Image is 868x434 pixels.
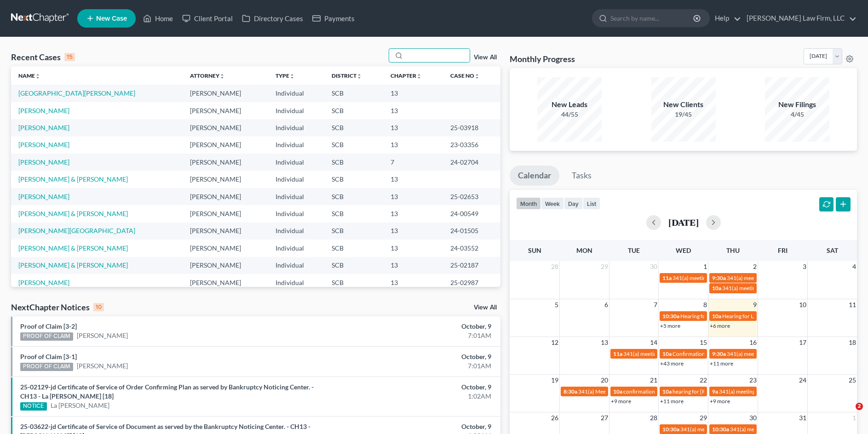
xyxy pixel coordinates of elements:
[583,197,600,210] button: list
[383,205,443,222] td: 13
[443,119,500,136] td: 25-03918
[798,375,807,386] span: 24
[268,257,324,274] td: Individual
[710,10,741,27] a: Help
[578,388,697,395] span: 341(a) Meeting of Creditors for [PERSON_NAME]
[660,322,680,329] a: +5 more
[610,10,695,27] input: Search by name...
[268,240,324,257] td: Individual
[183,137,268,154] td: [PERSON_NAME]
[673,274,761,281] span: 341(a) meeting for [PERSON_NAME]
[702,299,708,310] span: 8
[649,412,658,423] span: 28
[613,388,622,395] span: 10a
[680,313,801,320] span: Hearing for [PERSON_NAME] & [PERSON_NAME]
[20,363,73,371] div: PROOF OF CLAIM
[324,240,383,257] td: SCB
[268,119,324,136] td: Individual
[600,261,609,272] span: 29
[699,412,708,423] span: 29
[268,102,324,119] td: Individual
[450,72,480,79] a: Case Nounfold_more
[649,337,658,348] span: 14
[550,375,559,386] span: 19
[651,110,716,119] div: 19/45
[190,72,225,79] a: Attorneyunfold_more
[340,352,491,361] div: October, 9
[383,274,443,291] td: 13
[537,110,602,119] div: 44/55
[710,322,730,329] a: +6 more
[340,331,491,340] div: 7:01AM
[752,261,758,272] span: 2
[324,85,383,102] td: SCB
[613,350,622,357] span: 11a
[680,426,769,433] span: 341(a) meeting for [PERSON_NAME]
[474,74,480,79] i: unfold_more
[51,401,109,410] a: La [PERSON_NAME]
[183,274,268,291] td: [PERSON_NAME]
[324,205,383,222] td: SCB
[77,331,128,340] a: [PERSON_NAME]
[748,412,758,423] span: 30
[604,299,609,310] span: 6
[600,375,609,386] span: 20
[748,375,758,386] span: 23
[18,193,69,200] a: [PERSON_NAME]
[722,313,800,320] span: Hearing for La [PERSON_NAME]
[802,261,807,272] span: 3
[268,223,324,240] td: Individual
[564,197,583,210] button: day
[628,246,640,254] span: Tue
[183,85,268,102] td: [PERSON_NAME]
[391,72,422,79] a: Chapterunfold_more
[699,375,708,386] span: 22
[64,53,75,61] div: 15
[662,313,679,320] span: 10:30a
[183,205,268,222] td: [PERSON_NAME]
[474,304,497,311] a: View All
[510,53,575,64] h3: Monthly Progress
[289,74,295,79] i: unfold_more
[383,223,443,240] td: 13
[702,261,708,272] span: 1
[268,205,324,222] td: Individual
[848,375,857,386] span: 25
[856,403,863,410] span: 2
[324,223,383,240] td: SCB
[727,274,816,281] span: 341(a) meeting for [PERSON_NAME]
[710,398,730,405] a: +9 more
[324,188,383,205] td: SCB
[550,337,559,348] span: 12
[748,337,758,348] span: 16
[20,332,73,341] div: PROOF OF CLAIM
[18,107,69,114] a: [PERSON_NAME]
[138,10,178,27] a: Home
[35,74,40,79] i: unfold_more
[324,171,383,188] td: SCB
[383,102,443,119] td: 13
[742,10,857,27] a: [PERSON_NAME] Law Firm, LLC
[649,261,658,272] span: 30
[324,257,383,274] td: SCB
[673,350,778,357] span: Confirmation Hearing for [PERSON_NAME]
[600,337,609,348] span: 13
[324,119,383,136] td: SCB
[324,137,383,154] td: SCB
[719,388,808,395] span: 341(a) meeting for [PERSON_NAME]
[778,246,788,254] span: Fri
[383,154,443,171] td: 7
[727,350,816,357] span: 341(a) meeting for [PERSON_NAME]
[660,360,684,367] a: +43 more
[699,337,708,348] span: 15
[712,388,718,395] span: 9a
[662,388,672,395] span: 10a
[765,99,829,110] div: New Filings
[18,175,128,183] a: [PERSON_NAME] & [PERSON_NAME]
[712,350,726,357] span: 9:30a
[798,299,807,310] span: 10
[18,158,69,166] a: [PERSON_NAME]
[827,246,838,254] span: Sat
[356,74,362,79] i: unfold_more
[752,299,758,310] span: 9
